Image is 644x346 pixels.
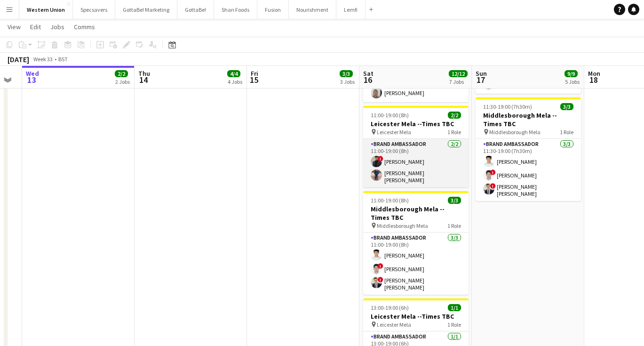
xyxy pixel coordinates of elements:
[31,56,55,63] span: Week 33
[362,74,374,85] span: 16
[448,112,461,119] span: 2/2
[363,120,469,128] h3: Leicester Mela --Times TBC
[363,69,374,78] span: Sat
[449,78,467,85] div: 7 Jobs
[476,69,487,78] span: Sun
[50,23,64,31] span: Jobs
[377,222,428,229] span: Middlesborough Mela
[448,304,461,311] span: 1/1
[378,277,383,282] span: !
[228,78,242,85] div: 4 Jobs
[363,205,469,222] h3: Middlesborough Mela --Times TBC
[449,70,468,77] span: 12/12
[565,78,580,85] div: 5 Jobs
[476,111,581,128] h3: Middlesborough Mela --Times TBC
[489,129,541,136] span: Middlesborough Mela
[476,139,581,201] app-card-role: Brand Ambassador3/311:30-19:00 (7h30m)[PERSON_NAME]![PERSON_NAME]![PERSON_NAME] [PERSON_NAME]
[115,70,128,77] span: 2/2
[115,78,130,85] div: 2 Jobs
[58,56,68,63] div: BST
[363,106,469,187] app-job-card: 11:00-19:00 (8h)2/2Leicester Mela --Times TBC Leicester Mela1 RoleBrand Ambassador2/211:00-19:00 ...
[26,21,45,33] a: Edit
[371,304,409,311] span: 13:00-19:00 (6h)
[371,112,409,119] span: 11:00-19:00 (8h)
[377,129,411,136] span: Leicester Mela
[249,74,258,85] span: 15
[4,21,24,33] a: View
[74,23,95,31] span: Comms
[138,69,150,78] span: Thu
[483,103,532,110] span: 11:30-19:00 (7h30m)
[588,69,600,78] span: Mon
[47,21,68,33] a: Jobs
[363,312,469,321] h3: Leicester Mela --Times TBC
[560,103,573,110] span: 3/3
[476,97,581,201] app-job-card: 11:30-19:00 (7h30m)3/3Middlesborough Mela --Times TBC Middlesborough Mela1 RoleBrand Ambassador3/...
[447,129,461,136] span: 1 Role
[447,321,461,328] span: 1 Role
[257,0,289,19] button: Fusion
[214,0,257,19] button: Shan Foods
[336,0,366,19] button: Lemfi
[378,263,383,269] span: !
[490,183,496,189] span: !
[340,70,353,77] span: 3/3
[177,0,214,19] button: GottaBe!
[70,21,99,33] a: Comms
[447,222,461,229] span: 1 Role
[340,78,355,85] div: 3 Jobs
[30,23,41,31] span: Edit
[137,74,150,85] span: 14
[448,197,461,204] span: 3/3
[8,55,29,64] div: [DATE]
[251,69,258,78] span: Fri
[564,70,578,77] span: 9/9
[363,139,469,187] app-card-role: Brand Ambassador2/211:00-19:00 (8h)![PERSON_NAME][PERSON_NAME] [PERSON_NAME] [PERSON_NAME]
[26,69,39,78] span: Wed
[8,23,21,31] span: View
[363,233,469,295] app-card-role: Brand Ambassador3/311:00-19:00 (8h)[PERSON_NAME]![PERSON_NAME]![PERSON_NAME] [PERSON_NAME]
[363,191,469,295] app-job-card: 11:00-19:00 (8h)3/3Middlesborough Mela --Times TBC Middlesborough Mela1 RoleBrand Ambassador3/311...
[378,156,383,161] span: !
[289,0,336,19] button: Nourishment
[474,74,487,85] span: 17
[587,74,600,85] span: 18
[73,0,115,19] button: Specsavers
[560,129,573,136] span: 1 Role
[115,0,177,19] button: GottaBe! Marketing
[19,0,73,19] button: Western Union
[490,169,496,175] span: !
[24,74,39,85] span: 13
[371,197,409,204] span: 11:00-19:00 (8h)
[227,70,240,77] span: 4/4
[377,321,411,328] span: Leicester Mela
